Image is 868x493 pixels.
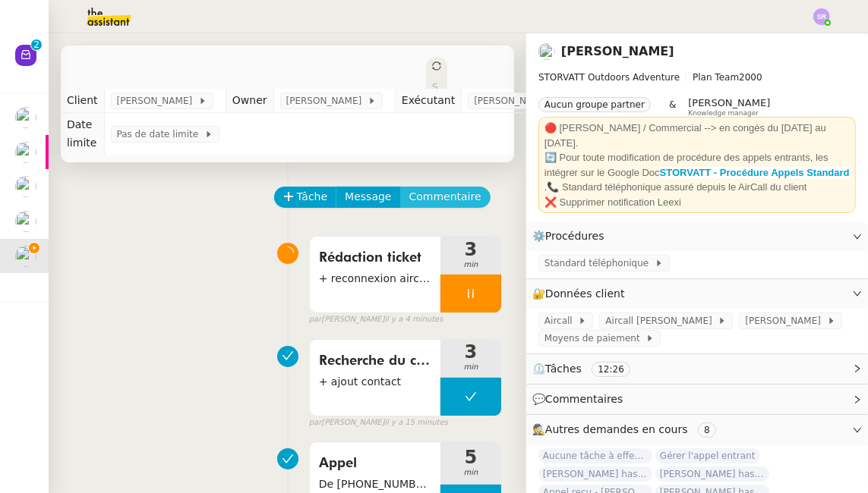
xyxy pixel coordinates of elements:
button: Commentaire [400,187,491,208]
span: 🔐 [532,285,631,303]
p: 2 [33,39,39,53]
span: 💬 [532,393,630,405]
span: [PERSON_NAME] has submitted a new ticket [655,466,769,482]
span: par [309,313,322,326]
span: [PERSON_NAME] has submitted a new ticket [538,466,652,482]
span: min [440,361,501,374]
span: 🕵️ [532,423,722,435]
div: ⏲️Tâches 12:26 [526,354,868,384]
span: Gérer l'appel entrant [655,448,760,463]
span: + reconnexion aircall dashboard [319,270,431,287]
span: ⏲️ [532,363,643,375]
td: Client [61,89,104,113]
span: Rédaction ticket [319,246,431,269]
span: [PERSON_NAME] [745,313,826,328]
button: Message [336,187,400,208]
span: Recherche du contact dans Zoho [319,350,431,372]
app-user-label: Knowledge manager [688,97,770,117]
span: Aircall [544,313,578,328]
span: Commentaire [409,188,481,206]
td: Date limite [61,113,104,155]
img: users%2FRcIDm4Xn1TPHYwgLThSv8RQYtaM2%2Favatar%2F95761f7a-40c3-4bb5-878d-fe785e6f95b2 [538,43,555,60]
div: ❌ Supprimer notification Leexi [544,195,850,210]
span: Statut [432,82,438,146]
span: [PERSON_NAME] [117,93,198,108]
span: Commentaires [545,393,623,405]
span: Aircall [PERSON_NAME] [605,313,718,328]
span: il y a 4 minutes [384,313,443,326]
span: [PERSON_NAME] [688,97,770,108]
span: [PERSON_NAME] [286,93,368,108]
span: min [440,259,501,272]
span: Tâche [297,188,328,206]
span: [PERSON_NAME] [474,93,555,108]
span: Standard téléphonique [544,256,655,271]
div: 🔴 [PERSON_NAME] / Commercial --> en congés du [DATE] au [DATE]. [544,121,850,150]
span: ⚙️ [532,228,611,245]
span: 3 [440,240,501,259]
span: Aucune tâche à effectuer [538,448,652,463]
div: 💬Commentaires [526,385,868,414]
span: De [PHONE_NUMBER] à [PHONE_NUMBER] [319,476,431,493]
nz-tag: 12:26 [592,362,630,377]
span: 2000 [739,72,762,83]
span: Procédures [545,230,604,242]
td: Owner [226,89,273,113]
img: users%2F6gb6idyi0tfvKNN6zQQM24j9Qto2%2Favatar%2F4d99454d-80b1-4afc-9875-96eb8ae1710f [15,142,36,163]
img: svg [813,8,830,25]
small: [PERSON_NAME] [309,313,443,326]
span: Plan Team [693,72,739,83]
div: 🔄 Pour toute modification de procédure des appels entrants, les intégrer sur le Google Doc [544,150,850,180]
small: [PERSON_NAME] [309,416,448,429]
span: & [669,97,676,117]
nz-tag: Aucun groupe partner [538,97,651,112]
span: Données client [545,287,625,300]
div: ⚙️Procédures [526,221,868,251]
div: 🔐Données client [526,279,868,309]
div: .📞 Standard téléphonique assuré depuis le AirCall du client [544,180,850,195]
button: Tâche [274,187,337,208]
span: Knowledge manager [688,109,759,118]
span: Message [345,188,391,206]
span: + ajout contact [319,373,431,391]
span: par [309,416,322,429]
nz-tag: 8 [698,422,716,438]
img: users%2FpftfpH3HWzRMeZpe6E7kXDgO5SJ3%2Favatar%2Fa3cc7090-f8ed-4df9-82e0-3c63ac65f9dd [15,176,36,197]
span: Moyens de paiement [544,331,645,346]
div: 🕵️Autres demandes en cours 8 [526,415,868,444]
span: il y a 15 minutes [384,416,448,429]
span: STORVATT Outdoors Adventure [538,72,680,83]
img: users%2FRcIDm4Xn1TPHYwgLThSv8RQYtaM2%2Favatar%2F95761f7a-40c3-4bb5-878d-fe785e6f95b2 [15,246,36,267]
span: min [440,466,501,479]
span: 3 [440,343,501,361]
nz-badge-sup: 2 [31,39,42,50]
a: [PERSON_NAME] [561,44,674,58]
span: Appel [319,452,431,475]
img: users%2FcRgg4TJXLQWrBH1iwK9wYfCha1e2%2Favatar%2Fc9d2fa25-7b78-4dd4-b0f3-ccfa08be62e5 [15,107,36,128]
span: Autres demandes en cours [545,423,688,435]
span: Pas de date limite [117,127,204,142]
span: 5 [440,448,501,466]
img: users%2FW4OQjB9BRtYK2an7yusO0WsYLsD3%2Favatar%2F28027066-518b-424c-8476-65f2e549ac29 [15,211,36,232]
a: STORVATT - Procédure Appels Standard [660,167,850,178]
td: Exécutant [395,89,461,113]
span: Tâches [545,363,582,375]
